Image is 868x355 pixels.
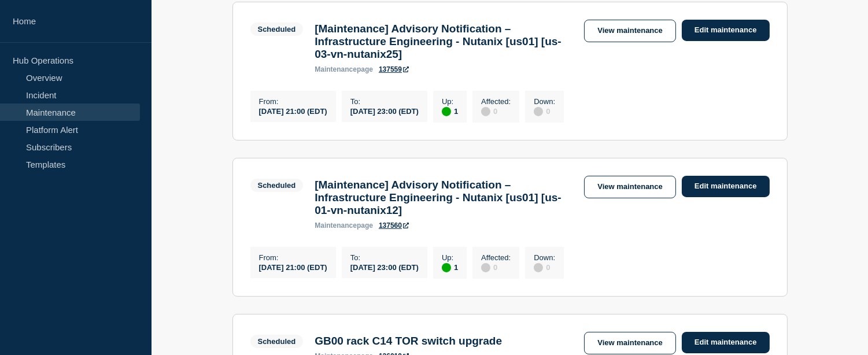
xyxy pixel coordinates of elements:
a: View maintenance [584,176,675,198]
div: 1 [442,262,458,272]
p: Affected : [481,253,511,262]
div: [DATE] 23:00 (EDT) [350,262,419,272]
a: View maintenance [584,332,675,354]
div: [DATE] 23:00 (EDT) [350,106,419,116]
div: 0 [481,106,511,116]
div: up [442,107,451,116]
div: [DATE] 21:00 (EDT) [259,262,327,272]
div: disabled [534,263,543,272]
h3: [Maintenance] Advisory Notification – Infrastructure Engineering - Nutanix [us01] [us-01-vn-nutan... [315,179,572,217]
span: maintenance [315,221,357,230]
a: 137559 [379,65,409,73]
div: 1 [442,106,458,116]
span: maintenance [315,65,357,73]
p: Down : [534,97,555,106]
div: 0 [534,106,555,116]
div: disabled [481,263,490,272]
a: Edit maintenance [682,20,770,41]
a: 137560 [379,221,409,230]
div: 0 [534,262,555,272]
h3: GB00 rack C14 TOR switch upgrade [315,335,502,347]
div: up [442,263,451,272]
p: Up : [442,97,458,106]
p: To : [350,97,419,106]
p: To : [350,253,419,262]
div: Scheduled [258,25,296,34]
p: Down : [534,253,555,262]
p: Up : [442,253,458,262]
div: Scheduled [258,181,296,190]
a: Edit maintenance [682,332,770,353]
div: Scheduled [258,337,296,346]
div: [DATE] 21:00 (EDT) [259,106,327,116]
p: From : [259,253,327,262]
div: disabled [481,107,490,116]
p: Affected : [481,97,511,106]
h3: [Maintenance] Advisory Notification – Infrastructure Engineering - Nutanix [us01] [us-03-vn-nutan... [315,23,572,61]
a: View maintenance [584,20,675,42]
p: page [315,65,373,73]
div: 0 [481,262,511,272]
p: From : [259,97,327,106]
p: page [315,221,373,230]
a: Edit maintenance [682,176,770,197]
div: disabled [534,107,543,116]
